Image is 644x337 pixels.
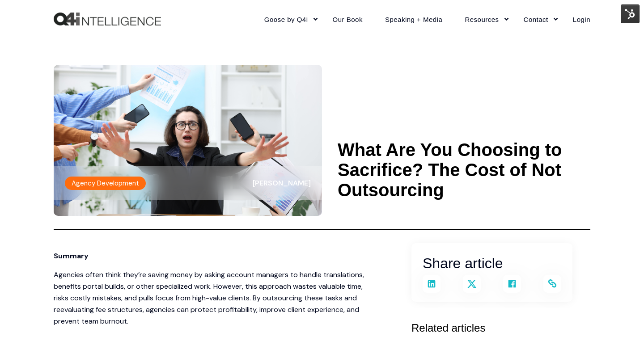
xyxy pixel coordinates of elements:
[411,320,590,337] h3: Related articles
[338,140,590,200] h1: What Are You Choosing to Sacrifice? The Cost of Not Outsourcing
[54,269,376,327] p: Agencies often think they’re saving money by asking account managers to handle translations, bene...
[54,250,376,262] p: Summary
[54,65,322,216] img: Woman overwhelmed by different requests from colleagues at desk in office
[54,13,161,26] a: Back to Home
[543,275,561,293] a: Copy and share the link
[423,275,441,293] a: Share on LinkedIn
[253,178,311,188] span: [PERSON_NAME]
[503,275,521,293] a: Share on Facebook
[463,275,481,293] a: Share on X
[423,252,561,275] h2: Share article
[65,177,146,190] label: Agency Development
[621,4,640,23] img: HubSpot Tools Menu Toggle
[54,13,161,26] img: Q4intelligence, LLC logo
